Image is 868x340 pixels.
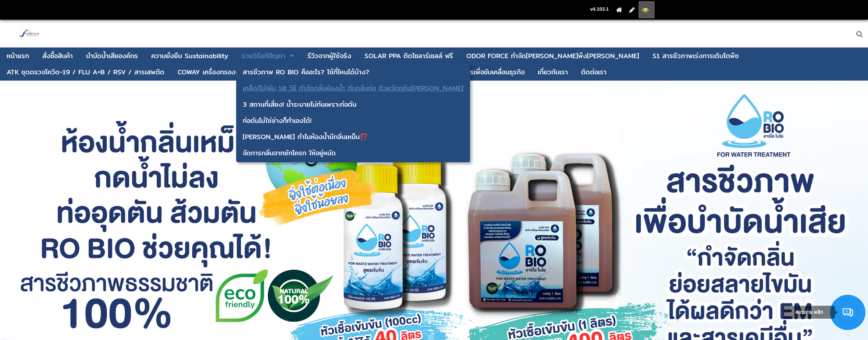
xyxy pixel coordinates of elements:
a: จัดการกลิ่นจากชักโครก ให้อยู่หมัด [237,146,469,160]
div: ODOR FORCE กำจัด[PERSON_NAME]พึง[PERSON_NAME] [466,53,639,59]
div: 3 สถานที่เสี่ยง! น้ำระบายไม่ทันเพราะท่อตัน [243,101,463,108]
a: ODOR FORCE กำจัด[PERSON_NAME]พึง[PERSON_NAME] [466,49,639,63]
div: เคล็ด(ไม่)ลับ 10 วิธี กำจัดกลิ่นห้องน้ำ ดับกลิ่นท่อ ด้วยวัตถุดิบ[PERSON_NAME] [243,85,463,92]
li: มุมมองแก้ไข [626,1,638,18]
div: บําบัดน้ำเสียองค์กร [86,53,138,59]
a: เกี่ยวกับเรา [538,65,568,79]
a: COWAY เครื่องกรองน้ำ เครื่องฟอกอากาศ เครื่องนวด [178,65,324,79]
a: ATK ชุดตรวจโควิด-19 / FLU A+B / RSV / สารเสพติด [7,65,164,79]
div: COWAY เครื่องกรองน้ำ เครื่องฟอกอากาศ เครื่องนวด [178,69,324,75]
a: ความยั่งยืน Sustainability [151,49,228,63]
a: 3 สถานที่เสี่ยง! น้ำระบายไม่ทันเพราะท่อตัน [237,98,469,111]
li: มุมมองผู้ชม [638,1,655,18]
a: หน้าแรก [7,49,29,63]
a: S1 สารชีวภาพเร่งการเติบโตพืช [652,49,739,63]
img: large-1644130236041.jpg [18,23,40,45]
a: ไปยังหน้าแรก [616,7,622,13]
div: เกี่ยวกับเรา [538,69,568,75]
a: ติดต่อเรา [581,65,606,79]
div: S1 สารชีวภาพเร่งการเติบโตพืช [652,53,739,59]
a: สั่งซื้อสินค้า [42,49,73,63]
div: สั่งซื้อสินค้า [42,53,73,59]
div: จัดการกลิ่นจากชักโครก ให้อยู่หมัด [243,150,463,156]
a: เคล็ด(ไม่)ลับ 10 วิธี กำจัดกลิ่นห้องน้ำ ดับกลิ่นท่อ ด้วยวัตถุดิบ[PERSON_NAME] [237,81,469,95]
span: สอบถาม คลิก [795,309,823,315]
div: ติดต่อเรา [581,69,606,75]
div: ท่อตันไม่ใช่ช่างก็ทำเองได้! [243,117,463,124]
a: รวมวิธีแก้ปัญหา [242,49,285,63]
a: รีวิวจากผู้ใช้จริง [307,49,351,63]
div: SOLAR PPA ติดโซลาร์เซลล์ ฟรี [364,53,453,59]
a: [PERSON_NAME] ทำไมห้องน้ำมีกลิ่นเหม็น⁉️ [237,130,469,144]
div: [PERSON_NAME] ทำไมห้องน้ำมีกลิ่นเหม็น⁉️ [243,134,463,140]
a: บําบัดน้ำเสียองค์กร [86,49,138,63]
div: สารชีวภาพ RO BIO คืออะไร? ใช้ที่ไหนได้บ้าง? [243,69,463,75]
div: รีวิวจากผู้ใช้จริง [307,53,351,59]
div: หน้าแรก [7,53,29,59]
div: ความยั่งยืน Sustainability [151,53,228,59]
a: SOLAR PPA ติดโซลาร์เซลล์ ฟรี [364,49,453,63]
a: ท่อตันไม่ใช่ช่างก็ทำเองได้! [237,114,469,128]
div: ATK ชุดตรวจโควิด-19 / FLU A+B / RSV / สารเสพติด [7,69,164,75]
div: รวมวิธีแก้ปัญหา [242,53,285,59]
a: สารชีวภาพ RO BIO คืออะไร? ใช้ที่ไหนได้บ้าง? [237,65,469,79]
